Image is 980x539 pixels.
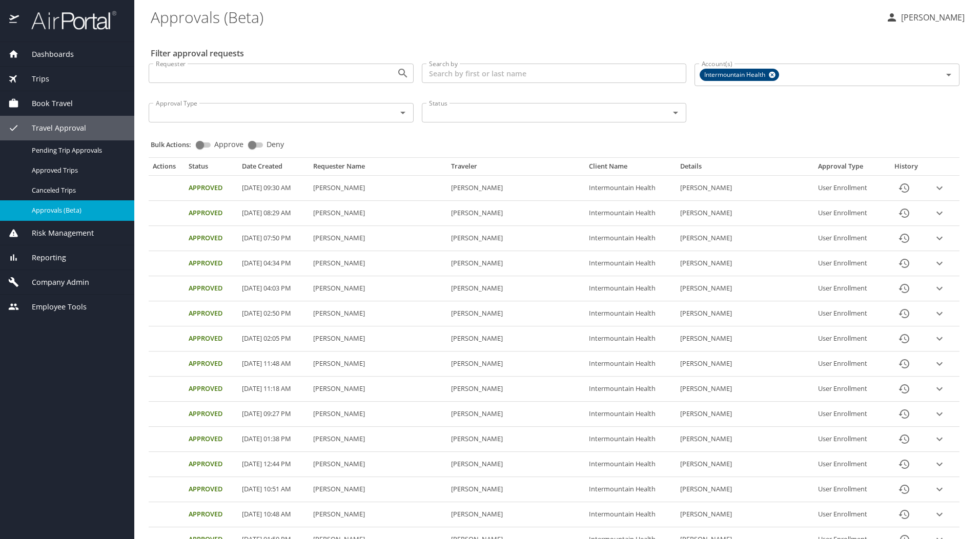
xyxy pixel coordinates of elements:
td: Approved [185,301,238,326]
td: Intermountain Health [585,276,676,301]
td: [PERSON_NAME] [447,402,585,427]
button: Open [668,106,683,120]
td: Intermountain Health [585,402,676,427]
td: User Enrollment [814,427,885,452]
span: Approve [214,141,243,148]
td: User Enrollment [814,477,885,502]
td: [DATE] 02:50 PM [238,301,309,326]
button: expand row [932,306,947,321]
th: Date Created [238,162,309,175]
td: Approved [185,427,238,452]
td: Approved [185,402,238,427]
td: [PERSON_NAME] [676,502,814,527]
button: History [892,477,916,502]
td: [PERSON_NAME] [309,201,447,226]
td: User Enrollment [814,251,885,276]
th: Client Name [585,162,676,175]
button: History [892,427,916,451]
span: Reporting [19,252,66,263]
td: User Enrollment [814,502,885,527]
td: User Enrollment [814,377,885,402]
td: User Enrollment [814,402,885,427]
th: History [885,162,927,175]
td: Intermountain Health [585,201,676,226]
td: [DATE] 12:44 PM [238,452,309,477]
button: expand row [932,331,947,346]
span: Approved Trips [32,165,122,175]
td: [DATE] 04:03 PM [238,276,309,301]
td: Intermountain Health [585,452,676,477]
td: [PERSON_NAME] [309,301,447,326]
span: Risk Management [19,227,94,239]
td: Intermountain Health [585,226,676,251]
td: [PERSON_NAME] [309,477,447,502]
input: Search by first or last name [422,64,687,83]
td: [PERSON_NAME] [309,427,447,452]
h1: Approvals (Beta) [151,1,877,33]
button: expand row [932,406,947,422]
td: [PERSON_NAME] [447,377,585,402]
td: Approved [185,377,238,402]
span: Deny [267,141,284,148]
td: User Enrollment [814,301,885,326]
td: User Enrollment [814,452,885,477]
td: [PERSON_NAME] [676,251,814,276]
td: Approved [185,452,238,477]
td: [PERSON_NAME] [447,226,585,251]
td: [PERSON_NAME] [309,377,447,402]
td: Approved [185,276,238,301]
td: Intermountain Health [585,377,676,402]
td: [DATE] 02:05 PM [238,326,309,351]
div: Intermountain Health [700,69,779,81]
span: Intermountain Health [700,70,771,80]
td: [PERSON_NAME] [309,402,447,427]
th: Details [676,162,814,175]
td: [PERSON_NAME] [676,301,814,326]
button: History [892,502,916,527]
button: Open [942,68,956,82]
button: History [892,301,916,326]
th: Actions [149,162,185,175]
td: [DATE] 11:48 AM [238,351,309,377]
button: expand row [932,482,947,497]
button: expand row [932,381,947,397]
button: History [892,402,916,426]
td: User Enrollment [814,326,885,351]
button: Open [396,66,410,80]
td: [PERSON_NAME] [447,452,585,477]
td: [PERSON_NAME] [447,326,585,351]
td: [PERSON_NAME] [309,351,447,377]
span: Trips [19,73,49,85]
td: User Enrollment [814,176,885,201]
button: expand row [932,457,947,472]
button: History [892,226,916,251]
td: [PERSON_NAME] [676,452,814,477]
td: User Enrollment [814,276,885,301]
td: [PERSON_NAME] [309,276,447,301]
td: [PERSON_NAME] [309,326,447,351]
td: Intermountain Health [585,427,676,452]
button: History [892,176,916,200]
td: [PERSON_NAME] [447,477,585,502]
button: expand row [932,205,947,221]
span: Book Travel [19,98,73,109]
th: Status [185,162,238,175]
span: Pending Trip Approvals [32,146,122,155]
button: History [892,201,916,225]
td: [PERSON_NAME] [447,276,585,301]
p: [PERSON_NAME] [898,11,965,24]
td: [PERSON_NAME] [676,477,814,502]
td: User Enrollment [814,226,885,251]
td: [PERSON_NAME] [309,226,447,251]
td: [PERSON_NAME] [676,402,814,427]
td: Intermountain Health [585,351,676,377]
td: [PERSON_NAME] [676,377,814,402]
button: History [892,251,916,276]
td: Approved [185,201,238,226]
h2: Filter approval requests [151,45,244,61]
td: Intermountain Health [585,301,676,326]
td: [PERSON_NAME] [447,176,585,201]
button: History [892,452,916,476]
button: Open [396,106,410,120]
button: expand row [932,231,947,246]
